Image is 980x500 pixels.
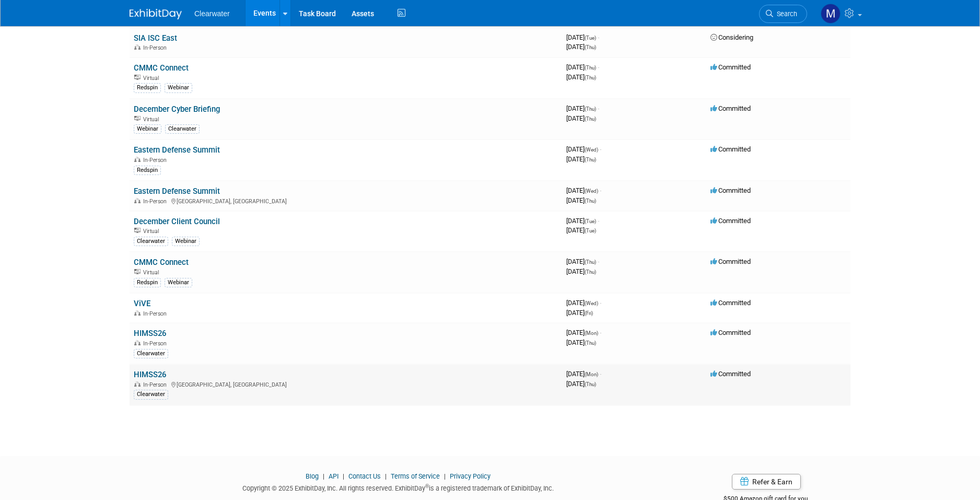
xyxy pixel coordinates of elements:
[143,381,170,388] span: In-Person
[566,329,601,336] span: [DATE]
[566,114,596,122] span: [DATE]
[425,483,429,489] sup: ®
[585,157,596,162] span: (Thu)
[585,116,596,122] span: (Thu)
[194,9,230,18] span: Clearwater
[172,237,200,246] div: Webinar
[382,472,389,480] span: |
[134,83,161,92] div: Redspin
[130,481,667,493] div: Copyright © 2025 ExhibitDay, Inc. All rights reserved. ExhibitDay is a registered trademark of Ex...
[773,10,797,18] span: Search
[585,75,596,80] span: (Thu)
[165,278,192,287] div: Webinar
[566,299,601,307] span: [DATE]
[566,309,593,317] span: [DATE]
[585,300,598,306] span: (Wed)
[585,381,596,387] span: (Thu)
[600,299,601,307] span: -
[566,196,596,204] span: [DATE]
[710,33,753,41] span: Considering
[585,65,596,71] span: (Thu)
[600,145,601,153] span: -
[598,104,599,112] span: -
[143,269,162,276] span: Virtual
[566,339,596,346] span: [DATE]
[566,268,596,275] span: [DATE]
[134,198,141,203] img: In-Person Event
[710,217,751,225] span: Committed
[134,310,141,316] img: In-Person Event
[566,43,596,51] span: [DATE]
[566,104,599,112] span: [DATE]
[566,380,596,388] span: [DATE]
[134,390,168,399] div: Clearwater
[134,63,189,73] a: CMMC Connect
[585,310,593,316] span: (Fri)
[143,44,170,51] span: In-Person
[710,329,751,336] span: Committed
[134,187,220,196] a: Eastern Defense Summit
[329,472,339,480] a: API
[134,228,141,233] img: Virtual Event
[710,104,751,112] span: Committed
[143,75,162,82] span: Virtual
[598,258,599,265] span: -
[165,83,192,92] div: Webinar
[710,145,751,153] span: Committed
[143,116,162,123] span: Virtual
[585,340,596,346] span: (Thu)
[598,217,599,225] span: -
[566,187,601,194] span: [DATE]
[710,299,751,307] span: Committed
[134,44,141,50] img: In-Person Event
[710,63,751,71] span: Committed
[134,116,141,121] img: Virtual Event
[710,258,751,265] span: Committed
[821,4,841,24] img: Monica Pastor
[134,370,166,379] a: HIMSS26
[585,330,598,336] span: (Mon)
[134,329,166,338] a: HIMSS26
[566,73,596,81] span: [DATE]
[320,472,327,480] span: |
[165,124,200,134] div: Clearwater
[585,106,596,112] span: (Thu)
[134,196,558,205] div: [GEOGRAPHIC_DATA], [GEOGRAPHIC_DATA]
[585,269,596,275] span: (Thu)
[450,472,491,480] a: Privacy Policy
[134,104,220,114] a: December Cyber Briefing
[134,33,177,43] a: SIA ISC East
[566,155,596,163] span: [DATE]
[134,166,161,175] div: Redspin
[600,329,601,336] span: -
[340,472,347,480] span: |
[134,340,141,345] img: In-Person Event
[134,124,161,134] div: Webinar
[441,472,448,480] span: |
[143,198,170,205] span: In-Person
[134,278,161,287] div: Redspin
[710,187,751,194] span: Committed
[134,237,168,246] div: Clearwater
[566,145,601,153] span: [DATE]
[585,259,596,265] span: (Thu)
[585,371,598,377] span: (Mon)
[134,75,141,80] img: Virtual Event
[134,145,220,155] a: Eastern Defense Summit
[585,228,596,234] span: (Tue)
[759,5,807,23] a: Search
[143,340,170,347] span: In-Person
[143,228,162,235] span: Virtual
[585,147,598,153] span: (Wed)
[732,474,801,490] a: Refer & Earn
[143,157,170,164] span: In-Person
[130,9,182,19] img: ExhibitDay
[134,157,141,162] img: In-Person Event
[566,226,596,234] span: [DATE]
[391,472,440,480] a: Terms of Service
[585,35,596,41] span: (Tue)
[566,370,601,378] span: [DATE]
[134,217,220,226] a: December Client Council
[600,187,601,194] span: -
[585,44,596,50] span: (Thu)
